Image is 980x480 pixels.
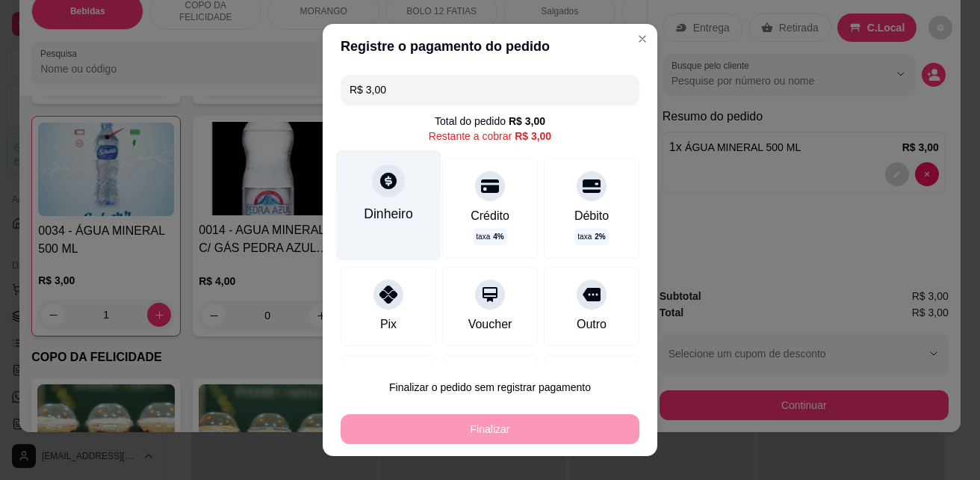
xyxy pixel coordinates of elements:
div: Total do pedido [435,114,545,129]
div: Pix [380,316,397,333]
button: Close [630,27,654,51]
div: Dinheiro [364,204,413,224]
header: Registre o pagamento do pedido [323,24,657,69]
div: Crédito [471,207,509,225]
input: Ex.: hambúrguer de cordeiro [350,75,630,105]
div: R$ 3,00 [509,114,545,129]
div: R$ 3,00 [515,129,551,144]
button: Finalizar o pedido sem registrar pagamento [341,372,639,402]
span: 2 % [595,231,605,242]
p: taxa [577,231,605,242]
p: taxa [476,231,503,242]
span: 4 % [493,231,503,242]
div: Voucher [468,316,512,333]
div: Outro [577,316,607,333]
div: Débito [574,207,609,225]
div: Restante a cobrar [429,129,551,144]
